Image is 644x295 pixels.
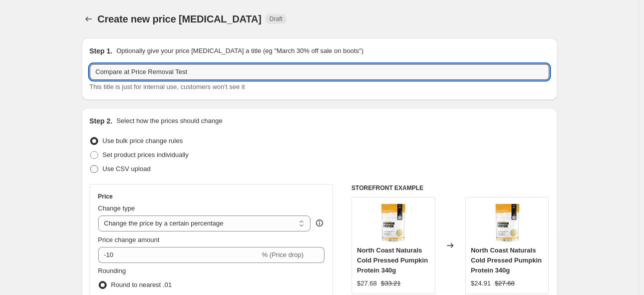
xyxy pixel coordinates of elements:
[103,151,189,158] span: Set product prices individually
[98,204,135,212] span: Change type
[381,278,401,288] strike: $33.21
[373,202,413,242] img: north-coast-naturals-cold-pressed-pumpkin-protein-340-grams-627933100234-41227106484526_80x.png
[352,184,549,192] h6: STOREFRONT EXAMPLE
[103,165,151,172] span: Use CSV upload
[82,12,96,26] button: Price change jobs
[495,278,515,288] strike: $27.68
[90,46,113,56] h2: Step 1.
[90,116,113,126] h2: Step 2.
[269,15,282,23] span: Draft
[98,267,126,274] span: Rounding
[262,251,303,258] span: % (Price drop)
[98,13,262,24] span: Create new price [MEDICAL_DATA]
[471,278,491,288] div: $24.91
[357,278,377,288] div: $27.68
[103,137,183,144] span: Use bulk price change rules
[471,246,542,274] span: North Coast Naturals Cold Pressed Pumpkin Protein 340g
[98,247,260,263] input: -15
[90,64,549,80] input: 30% off holiday sale
[357,246,428,274] span: North Coast Naturals Cold Pressed Pumpkin Protein 340g
[98,236,160,243] span: Price change amount
[111,281,172,288] span: Round to nearest .01
[116,46,363,56] p: Optionally give your price [MEDICAL_DATA] a title (eg "March 30% off sale on boots")
[90,83,245,90] span: This title is just for internal use, customers won't see it
[487,202,527,242] img: north-coast-naturals-cold-pressed-pumpkin-protein-340-grams-627933100234-41227106484526_80x.png
[116,116,222,126] p: Select how the prices should change
[314,218,325,228] div: help
[98,192,113,200] h3: Price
